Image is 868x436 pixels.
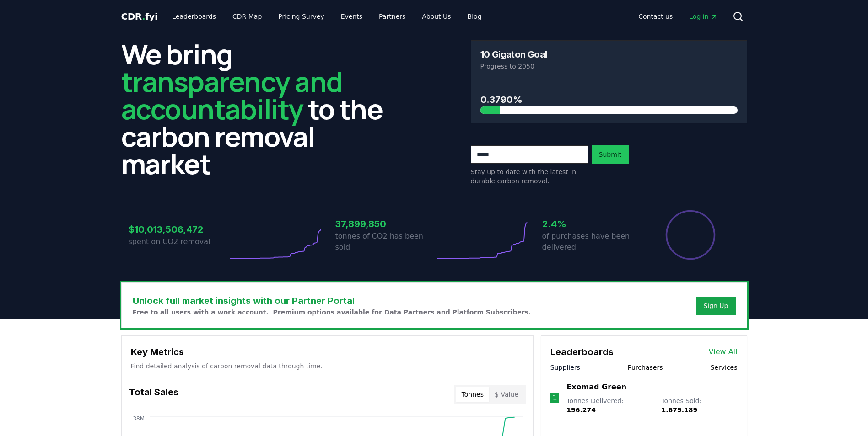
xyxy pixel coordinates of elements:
a: Blog [460,8,489,25]
span: 196.274 [566,406,596,414]
span: 1.679.189 [661,406,697,414]
p: Stay up to date with the latest in durable carbon removal. [471,167,588,186]
a: CDR Map [225,8,269,25]
h3: Leaderboards [550,345,614,359]
p: Find detailed analysis of carbon removal data through time. [131,362,524,371]
h2: We bring to the carbon removal market [121,40,398,177]
span: CDR fyi [121,11,158,22]
h3: $10,013,506,472 [129,223,227,236]
a: Sign Up [703,301,728,310]
a: Partners [372,8,413,25]
nav: Main [631,8,725,25]
h3: 2.4% [542,217,641,231]
button: Sign Up [696,297,735,315]
button: Submit [592,145,629,164]
h3: Unlock full market insights with our Partner Portal [133,294,531,308]
a: Log in [682,8,725,25]
h3: Key Metrics [131,345,524,359]
p: 1 [552,393,557,404]
span: . [142,11,145,22]
a: CDR.fyi [121,10,158,23]
a: Contact us [631,8,680,25]
a: Exomad Green [566,382,626,393]
p: Progress to 2050 [480,62,738,71]
button: $ Value [489,387,524,402]
span: transparency and accountability [121,63,342,128]
a: Events [334,8,370,25]
h3: 10 Gigaton Goal [480,50,547,59]
p: tonnes of CO2 has been sold [335,231,434,253]
a: View All [709,346,738,357]
p: Free to all users with a work account. Premium options available for Data Partners and Platform S... [133,308,531,317]
nav: Main [165,8,489,25]
h3: 37,899,850 [335,217,434,231]
p: of purchases have been delivered [542,231,641,253]
h3: 0.3790% [480,93,738,106]
button: Suppliers [550,363,580,372]
a: Leaderboards [165,8,223,25]
button: Purchasers [628,363,663,372]
button: Services [710,363,737,372]
tspan: 38M [133,415,145,422]
p: Tonnes Delivered : [566,396,652,415]
a: Pricing Survey [271,8,331,25]
span: Log in [689,12,717,21]
p: spent on CO2 removal [129,236,227,247]
a: About Us [415,8,458,25]
button: Tonnes [456,387,489,402]
h3: Total Sales [129,385,178,404]
div: Percentage of sales delivered [665,209,716,261]
p: Tonnes Sold : [661,396,737,415]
